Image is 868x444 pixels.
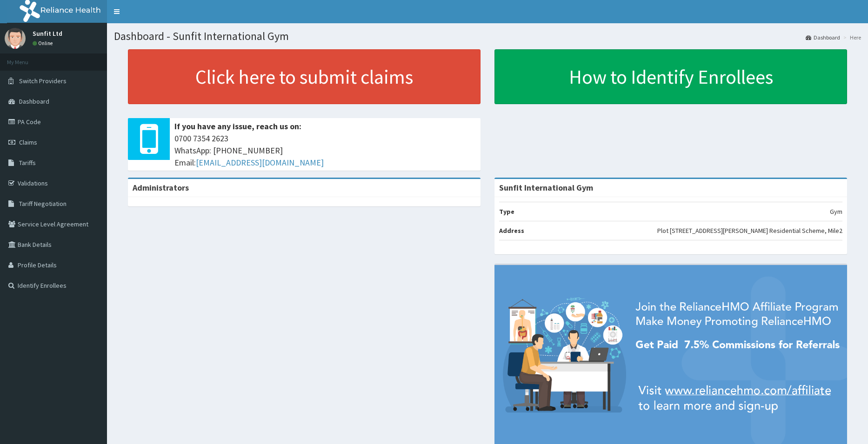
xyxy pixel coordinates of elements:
[174,133,476,168] span: 0700 7354 2623 WhatsApp: [PHONE_NUMBER] Email:
[19,77,67,85] span: Switch Providers
[19,159,36,167] span: Tariffs
[5,28,26,49] img: User Image
[499,207,514,216] b: Type
[174,121,301,132] b: If you have any issue, reach us on:
[841,33,861,41] li: Here
[806,33,840,41] a: Dashboard
[830,207,842,216] p: Gym
[19,138,37,146] span: Claims
[499,182,593,193] strong: Sunfit International Gym
[33,30,62,37] p: Sunfit Ltd
[33,40,55,46] a: Online
[657,226,842,235] p: Plot [STREET_ADDRESS][PERSON_NAME] Residential Scheme, Mile2
[19,199,67,208] span: Tariff Negotiation
[494,49,847,104] a: How to Identify Enrollees
[128,49,481,104] a: Click here to submit claims
[196,157,324,168] a: [EMAIL_ADDRESS][DOMAIN_NAME]
[19,97,49,106] span: Dashboard
[133,182,189,193] b: Administrators
[114,30,861,42] h1: Dashboard - Sunfit International Gym
[499,226,524,235] b: Address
